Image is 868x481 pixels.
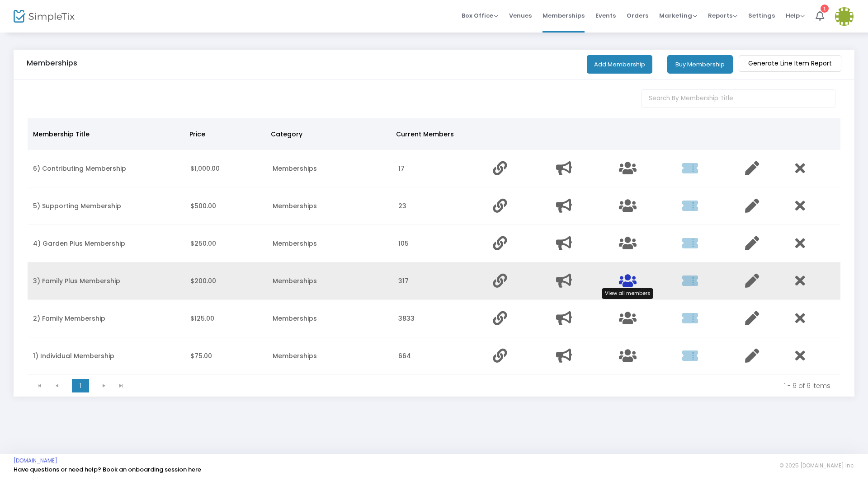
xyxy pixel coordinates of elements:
[587,55,652,74] button: Add Membership
[28,187,185,225] td: 5) Supporting Membership
[393,225,487,262] td: 105
[14,465,201,474] a: Have questions or need help? Book an onboarding session here
[267,262,393,300] td: Memberships
[185,225,267,262] td: $250.00
[739,55,841,72] m-button: Generate Line Item Report
[393,262,487,300] td: 317
[28,118,184,150] th: Membership Title
[185,300,267,337] td: $125.00
[267,225,393,262] td: Memberships
[393,187,487,225] td: 23
[708,11,737,20] span: Reports
[136,381,830,390] kendo-pager-info: 1 - 6 of 6 items
[627,4,648,27] span: Orders
[185,150,267,187] td: $1,000.00
[509,4,532,27] span: Venues
[185,262,267,300] td: $200.00
[28,262,185,300] td: 3) Family Plus Membership
[393,150,487,187] td: 17
[267,150,393,187] td: Memberships
[72,379,89,392] span: Page 1
[267,300,393,337] td: Memberships
[28,300,185,337] td: 2) Family Membership
[748,4,775,27] span: Settings
[667,55,733,74] button: Buy Membership
[462,11,498,20] span: Box Office
[28,150,185,187] td: 6) Contributing Membership
[821,5,829,13] div: 1
[267,337,393,375] td: Memberships
[391,118,485,150] th: Current Members
[14,457,57,464] a: [DOMAIN_NAME]
[184,118,265,150] th: Price
[27,59,77,68] h5: Memberships
[659,11,697,20] span: Marketing
[185,187,267,225] td: $500.00
[28,225,185,262] td: 4) Garden Plus Membership
[786,11,805,20] span: Help
[779,462,854,469] span: © 2025 [DOMAIN_NAME] Inc.
[28,337,185,375] td: 1) Individual Membership
[602,288,653,299] div: View all members
[642,89,836,108] input: Search By Membership Title
[542,4,585,27] span: Memberships
[267,187,393,225] td: Memberships
[393,337,487,375] td: 664
[28,118,840,375] div: Data table
[265,118,391,150] th: Category
[595,4,616,27] span: Events
[185,337,267,375] td: $75.00
[393,300,487,337] td: 3833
